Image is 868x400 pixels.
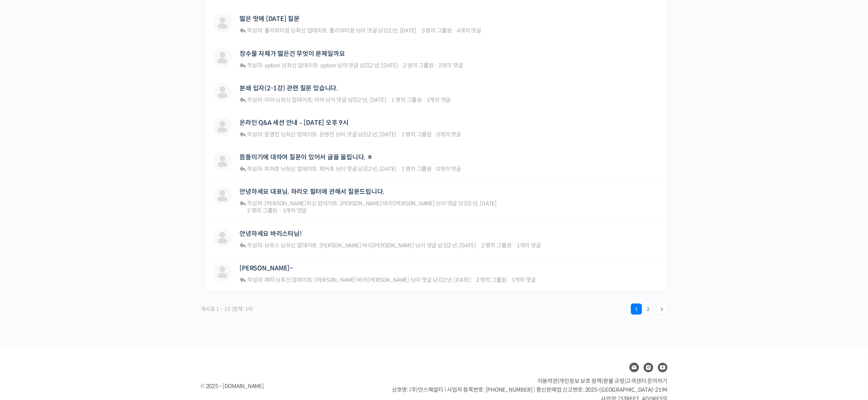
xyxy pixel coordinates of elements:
a: 2 [643,304,654,315]
a: 안녕하세요 대표님. 하리오 필터에 관해서 질문드립니다. [240,188,385,195]
div: 최신 업데이트: [247,200,547,214]
a: 떫은 맛에 [DATE] 질문 [240,15,300,23]
span: 0개의 댓글 [437,131,461,138]
span: · [433,131,436,138]
span: [PERSON_NAME] 바리[PERSON_NAME] [319,242,414,249]
span: · [513,242,516,249]
span: 홀리워터정 [329,27,355,34]
span: 1개의 댓글 [283,207,307,214]
span: 님이 댓글 남김 [339,200,497,207]
span: option [320,62,336,69]
span: 1 명의 그룹원 [401,165,432,172]
span: 1 [631,304,642,315]
a: [PERSON_NAME] 바리[PERSON_NAME] [313,276,409,283]
span: 1 명의 그룹원 [391,96,422,103]
span: 1개의 댓글 [427,96,451,103]
a: [PERSON_NAME]~ [240,264,294,272]
a: 2 년, [DATE] [448,242,476,249]
span: 작성자: 채띠 님 [247,276,281,283]
span: 1개의 댓글 [511,276,536,283]
span: 님이 댓글 남김 [318,165,396,172]
a: 안녕하세요 바리스타님! [240,230,302,237]
span: 작성자: 홀리워터정 님 [247,27,296,34]
span: Settings [117,263,137,270]
a: 2 년, [DATE] [469,200,497,207]
a: 이용약관 [538,377,558,385]
a: [PERSON_NAME] 바리[PERSON_NAME] [318,242,414,249]
span: · [508,276,511,283]
span: Messages [66,264,89,270]
a: 피커츄 [318,165,334,172]
span: · [433,165,436,172]
span: 작성자: 운영진 님 [247,131,286,138]
a: option [319,62,336,69]
span: 작성자: [PERSON_NAME] [247,200,306,207]
span: 피커츄 [319,165,334,172]
a: 2 년, [DATE] [370,62,398,69]
span: Home [20,263,34,270]
a: 2 년, [DATE] [368,165,396,172]
div: 최신 업데이트: [247,27,481,34]
a: Home [2,251,52,271]
span: 0개의 댓글 [437,165,461,172]
span: 작성자: 피커츄 님 [247,165,286,172]
span: 님이 댓글 남김 [318,242,476,249]
span: 님이 댓글 남김 [318,131,396,138]
span: 2 명의 그룹원 [481,242,512,249]
a: 정수물 자체가 떫은건 무엇이 문제일까요 [240,50,345,57]
span: 고객센터 문의하기 [626,377,668,385]
a: Messages [52,251,102,271]
span: [PERSON_NAME] 바리[PERSON_NAME] [340,200,435,207]
a: 2 년, [DATE] [388,27,416,34]
span: · [279,207,281,214]
span: 1개의 댓글 [517,242,541,249]
div: © 2025 - [DOMAIN_NAME] [201,381,372,392]
span: 2 명의 그룹원 [247,207,277,214]
div: 최신 업데이트: [247,96,451,103]
a: 온라인 Q&A 세션 안내 – [DATE] 오후 9시 [240,119,349,126]
span: 님이 댓글 남김 [313,276,471,283]
span: 2개의 댓글 [439,62,463,69]
span: 님이 댓글 남김 [313,96,386,103]
span: 3 명의 그룹원 [422,27,452,34]
a: → [657,304,668,315]
span: 1 명의 그룹원 [401,131,432,138]
span: 운영진 [319,131,334,138]
a: 홀리워터정 [328,27,355,34]
a: 리아 [313,96,324,103]
a: 뜸들이기에 대하여 질문이 있어서 글을 올립니다. ㅎ [240,153,373,161]
a: Settings [102,251,152,271]
a: 2 년, [DATE] [443,276,471,283]
a: 환불 규정 [603,377,625,385]
span: 님이 댓글 남김 [328,27,416,34]
span: · [423,96,425,103]
a: 2 년, [DATE] [358,96,386,103]
span: 님이 댓글 남김 [319,62,398,69]
span: [PERSON_NAME] 바리[PERSON_NAME] [314,276,409,283]
span: 작성자: 브루스 님 [247,242,286,249]
a: 개인정보 보호 정책 [559,377,602,385]
span: · [453,27,456,34]
span: 4개의 댓글 [457,27,481,34]
div: 최신 업데이트: [247,165,461,172]
div: 최신 업데이트: [247,242,541,249]
span: 리아 [314,96,325,103]
div: 게시글 1 - 15 (전체: 19) [201,303,254,315]
a: [PERSON_NAME] 바리[PERSON_NAME] [339,200,435,207]
span: 작성자: 리아 님 [247,96,281,103]
span: 작성자: option 님 [247,62,287,69]
div: 최신 업데이트: [247,131,461,138]
a: 운영진 [318,131,334,138]
span: · [435,62,437,69]
a: 2 년, [DATE] [368,131,396,138]
div: 최신 업데이트: [247,276,536,283]
span: 2 명의 그룹원 [476,276,507,283]
div: 최신 업데이트: [247,62,463,69]
a: 분쇄 입자(2-1강) 관련 질문 있습니다. [240,84,338,92]
span: 2 명의 그룹원 [403,62,434,69]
